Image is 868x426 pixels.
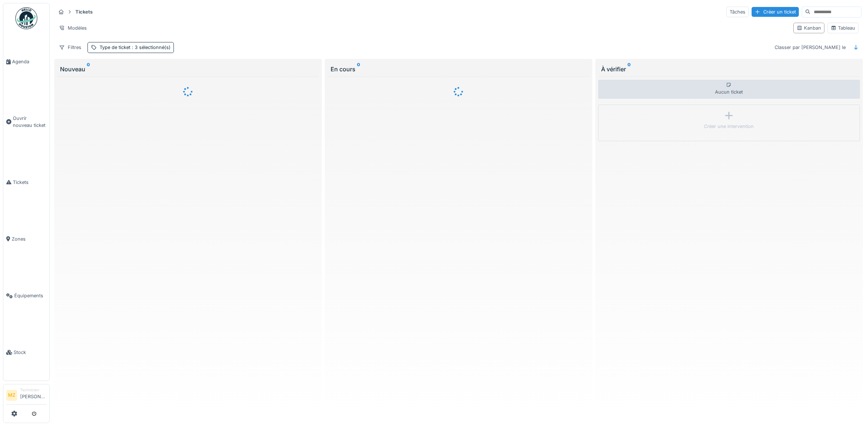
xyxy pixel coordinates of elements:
[831,24,855,31] div: Tableau
[3,154,49,211] a: Tickets
[797,24,821,31] div: Kanban
[3,211,49,267] a: Zones
[13,179,46,186] span: Tickets
[3,33,49,90] a: Agenda
[130,45,171,50] span: : 3 sélectionné(s)
[771,42,849,53] div: Classer par [PERSON_NAME] le
[14,349,46,356] span: Stock
[331,65,586,73] div: En cours
[20,387,46,403] li: [PERSON_NAME]
[14,292,46,299] span: Équipements
[704,123,754,130] div: Créer une intervention
[3,324,49,381] a: Stock
[15,7,37,29] img: Badge_color-CXgf-gQk.svg
[6,390,17,401] li: MZ
[752,7,799,17] div: Créer un ticket
[6,387,46,405] a: MZ Technicien[PERSON_NAME]
[60,65,316,73] div: Nouveau
[12,58,46,65] span: Agenda
[20,387,46,393] div: Technicien
[3,90,49,154] a: Ouvrir nouveau ticket
[598,80,860,99] div: Aucun ticket
[56,42,85,53] div: Filtres
[13,115,46,129] span: Ouvrir nouveau ticket
[357,65,360,73] sup: 0
[100,44,171,51] div: Type de ticket
[726,7,749,17] div: Tâches
[72,8,96,15] strong: Tickets
[601,65,857,73] div: À vérifier
[56,23,90,33] div: Modèles
[87,65,90,73] sup: 0
[627,65,631,73] sup: 0
[12,235,46,242] span: Zones
[3,267,49,324] a: Équipements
